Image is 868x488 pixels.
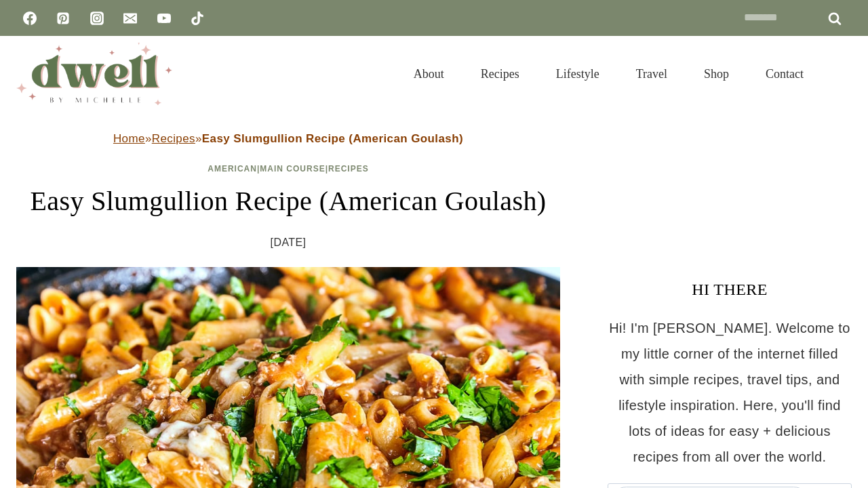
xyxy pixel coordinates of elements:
a: Main Course [260,164,325,174]
a: About [395,50,462,98]
a: Recipes [462,50,538,98]
strong: Easy Slumgullion Recipe (American Goulash) [202,132,463,145]
a: Recipes [152,132,195,145]
a: Lifestyle [538,50,618,98]
a: Recipes [328,164,369,174]
a: American [208,164,257,174]
p: Hi! I'm [PERSON_NAME]. Welcome to my little corner of the internet filled with simple recipes, tr... [608,315,852,470]
nav: Primary Navigation [395,50,822,98]
a: Home [113,132,145,145]
button: View Search Form [829,62,852,85]
img: DWELL by michelle [16,43,172,105]
span: » » [113,132,463,145]
time: [DATE] [271,232,307,253]
a: Shop [686,50,747,98]
a: Pinterest [50,5,77,32]
a: Email [117,5,144,32]
h1: Easy Slumgullion Recipe (American Goulash) [16,181,560,222]
a: YouTube [151,5,178,32]
h3: HI THERE [608,277,852,302]
span: | | [208,164,368,174]
a: Travel [618,50,686,98]
a: TikTok [184,5,211,32]
a: Instagram [83,5,111,32]
a: Contact [747,50,822,98]
a: Facebook [16,5,43,32]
